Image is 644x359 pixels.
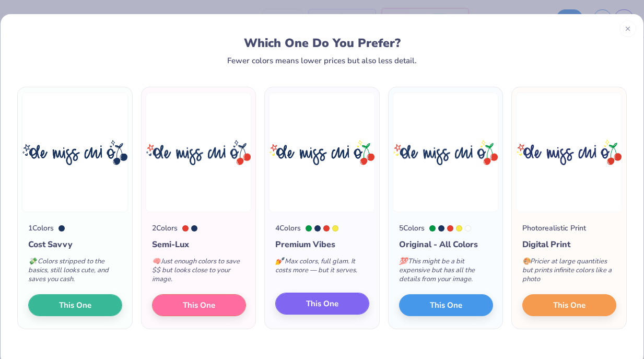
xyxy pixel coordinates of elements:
div: 5 Colors [399,223,425,234]
div: Colors stripped to the basics, still looks cute, and saves you cash. [28,251,122,294]
button: This One [522,294,616,316]
div: 179 C [447,225,453,231]
span: This One [182,299,215,311]
button: This One [399,294,493,316]
span: 🎨 [522,257,531,266]
div: Original - All Colors [399,238,493,251]
img: 4 color option [269,92,375,212]
div: 179 C [323,225,330,231]
div: This might be a bit expensive but has all the details from your image. [399,251,493,294]
div: 347 C [306,225,312,231]
div: 534 C [191,225,197,231]
div: Digital Print [522,238,616,251]
div: 179 C [182,225,189,231]
span: This One [553,299,586,311]
div: Photorealistic Print [522,223,586,234]
div: 1 Colors [28,223,54,234]
div: Max colors, full glam. It costs more — but it serves. [275,251,369,285]
button: This One [152,294,246,316]
span: This One [59,299,91,311]
span: 💸 [28,257,37,266]
div: 534 C [438,225,444,231]
span: This One [430,299,462,311]
div: 534 C [314,225,321,231]
div: 534 C [58,225,65,231]
span: 🧠 [152,257,160,266]
div: Premium Vibes [275,238,369,251]
div: 2 Colors [152,223,178,234]
img: 1 color option [22,92,128,212]
div: 101 C [456,225,462,231]
span: 💯 [399,257,407,266]
img: Photorealistic preview [516,92,622,212]
div: Cost Savvy [28,238,122,251]
div: Semi-Lux [152,238,246,251]
div: Just enough colors to save $$ but looks close to your image. [152,251,246,294]
span: This One [306,298,338,310]
button: This One [275,293,369,315]
img: 5 color option [393,92,499,212]
button: This One [28,294,122,316]
img: 2 color option [146,92,252,212]
div: Fewer colors means lower prices but also less detail. [227,56,417,65]
span: 💅 [275,257,284,266]
div: 347 C [429,225,436,231]
div: Pricier at large quantities but prints infinite colors like a photo [522,251,616,294]
div: 4 Colors [275,223,301,234]
div: White [465,225,471,231]
div: Which One Do You Prefer? [29,36,615,50]
div: 101 C [332,225,338,231]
